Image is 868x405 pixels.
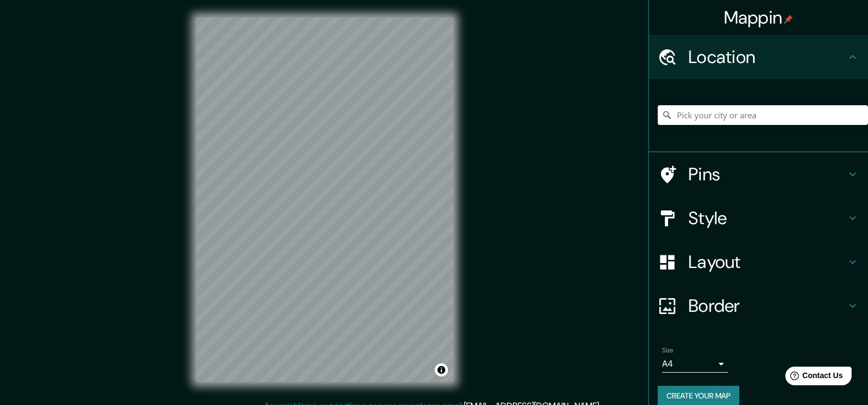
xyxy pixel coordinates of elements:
div: Style [649,196,868,240]
h4: Location [688,46,846,68]
h4: Mappin [724,7,794,28]
canvas: Map [196,18,453,382]
div: Layout [649,240,868,284]
div: Location [649,35,868,79]
button: Toggle attribution [435,363,448,377]
iframe: Help widget launcher [771,362,856,393]
h4: Pins [688,163,846,185]
div: A4 [662,355,728,373]
div: Pins [649,152,868,196]
div: Border [649,284,868,328]
h4: Layout [688,251,846,273]
label: Size [662,346,674,355]
img: pin-icon.png [784,15,793,24]
h4: Border [688,295,846,317]
h4: Style [688,207,846,229]
input: Pick your city or area [658,105,868,125]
